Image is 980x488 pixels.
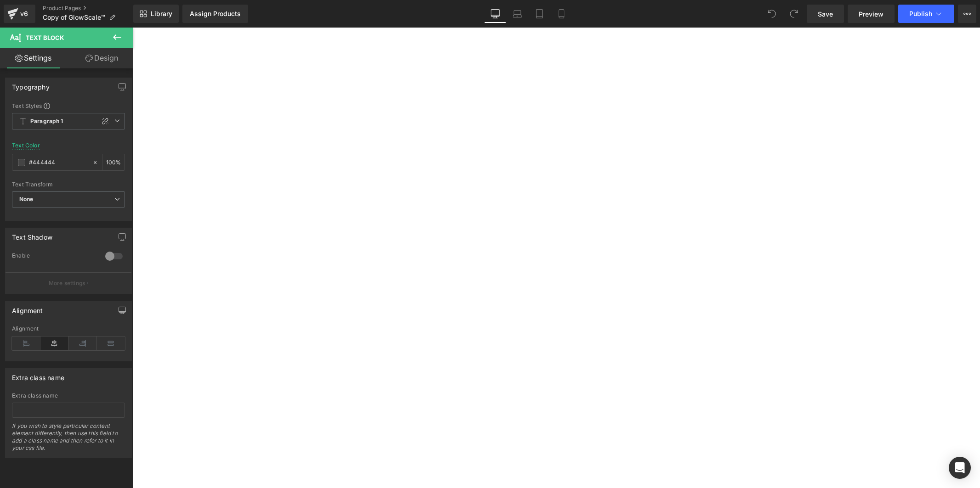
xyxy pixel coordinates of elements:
[6,272,131,294] button: More settings
[848,5,895,23] a: Preview
[859,9,884,19] span: Preview
[29,157,88,168] input: Color
[19,196,34,202] b: None
[12,78,50,91] div: Typography
[18,8,30,20] div: v6
[12,422,125,458] div: If you wish to style particular content element differently, then use this field to add a class n...
[763,5,781,23] button: Undo
[12,102,125,109] div: Text Styles
[898,5,954,23] button: Publish
[12,142,40,149] div: Text Color
[102,154,125,170] div: %
[26,34,64,41] span: Text Block
[12,393,125,399] div: Extra class name
[12,302,43,314] div: Alignment
[506,5,528,23] a: Laptop
[43,14,105,21] span: Copy of GlowScale™
[12,228,52,241] div: Text Shadow
[151,10,172,18] span: Library
[818,9,833,19] span: Save
[949,457,971,479] div: Open Intercom Messenger
[12,181,125,188] div: Text Transform
[68,48,135,68] a: Design
[4,5,35,23] a: v6
[190,10,241,17] div: Assign Products
[909,10,932,17] span: Publish
[30,118,63,125] b: Paragraph 1
[43,5,133,12] a: Product Pages
[528,5,550,23] a: Tablet
[12,325,125,332] div: Alignment
[958,5,976,23] button: More
[133,5,179,23] a: New Library
[550,5,572,23] a: Mobile
[12,252,96,262] div: Enable
[49,279,85,287] p: More settings
[484,5,506,23] a: Desktop
[785,5,803,23] button: Redo
[12,369,64,381] div: Extra class name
